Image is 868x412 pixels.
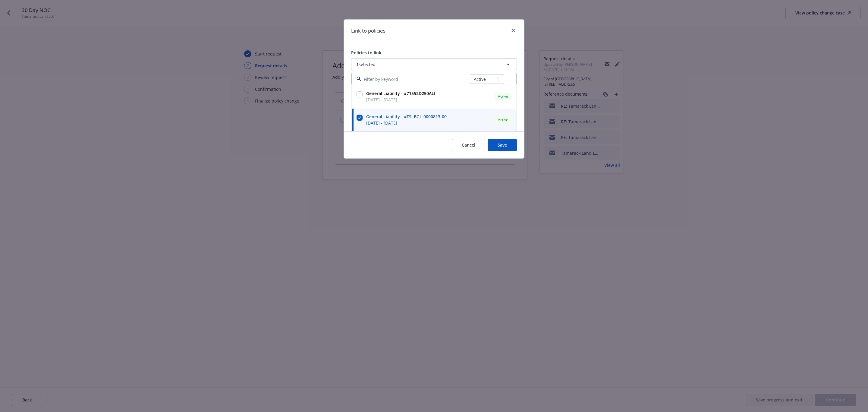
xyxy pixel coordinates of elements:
[452,139,485,151] button: Cancel
[462,142,475,148] span: Cancel
[497,94,509,99] span: Active
[366,90,435,96] strong: General Liability - #71552D250ALI
[366,97,435,103] span: [DATE] - [DATE]
[361,76,470,82] input: Filter by keyword
[351,27,385,35] h1: Link to policies
[510,27,517,34] a: close
[356,61,376,68] span: 1 selected
[498,142,507,148] span: Save
[351,58,517,70] button: 1selected
[351,50,381,55] span: Policies to link
[366,114,447,119] strong: General Liability - #TSLBGL-0000813-00
[497,117,509,122] span: Active
[366,120,447,126] span: [DATE] - [DATE]
[488,139,517,151] button: Save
